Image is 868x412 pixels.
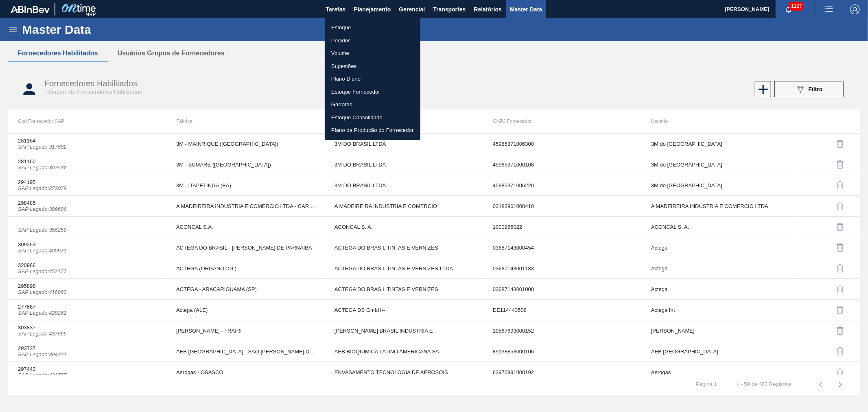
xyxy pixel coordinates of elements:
a: Estoque [325,21,420,34]
a: Estoque Consolidado [325,111,420,124]
a: Volume [325,47,420,60]
a: Pedidos [325,34,420,47]
a: Garrafas [325,98,420,111]
a: Estoque Fornecedor [325,85,420,99]
a: Sugestões [325,60,420,73]
a: Plano de Produção do Fornecedor [325,124,420,137]
a: Plano Diário [325,72,420,85]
